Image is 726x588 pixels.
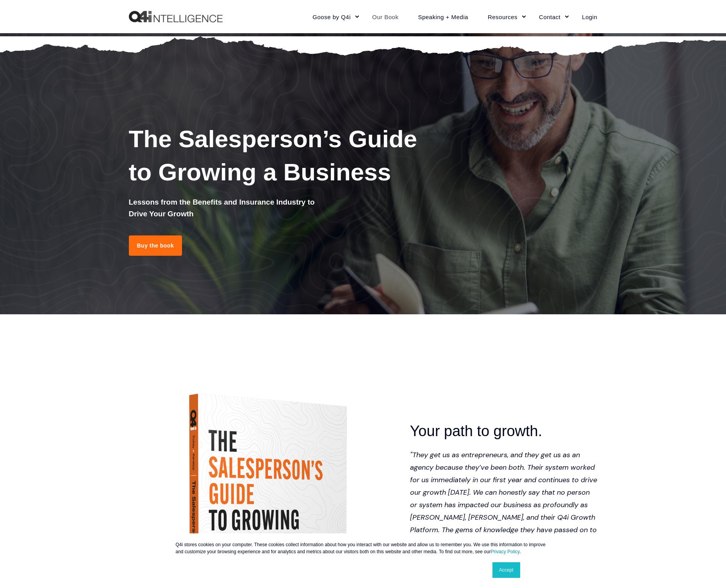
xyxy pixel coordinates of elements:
[492,562,520,578] a: Accept
[410,450,597,547] em: "They get us as entrepreneurs, and they get us as an agency because they’ve been both. Their syst...
[129,125,417,185] span: The Salesperson’s Guide to Growing a Business
[129,11,223,23] img: Q4intelligence, LLC logo
[176,541,551,555] p: Q4i stores cookies on your computer. These cookies collect information about how you interact wit...
[410,421,598,441] h2: Your path to growth.
[129,11,223,23] a: Back to Home
[129,196,324,220] h5: Lessons from the Benefits and Insurance Industry to Drive Your Growth
[129,235,182,256] a: Buy the book
[491,549,519,554] a: Privacy Policy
